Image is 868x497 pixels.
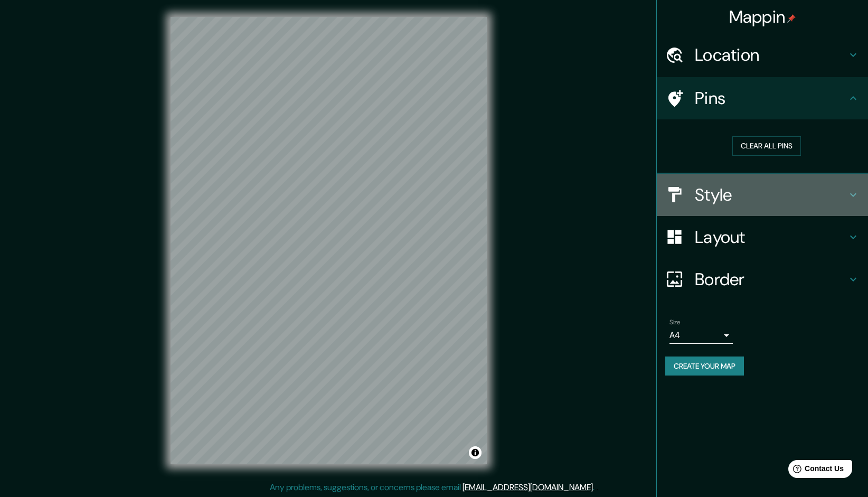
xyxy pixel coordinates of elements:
[657,174,868,216] div: Style
[469,446,482,459] button: Toggle attribution
[695,227,847,248] h4: Layout
[669,327,733,344] div: A4
[171,17,487,464] canvas: Map
[665,357,744,376] button: Create your map
[695,184,847,205] h4: Style
[657,216,868,258] div: Layout
[732,136,801,156] button: Clear all pins
[657,258,868,301] div: Border
[669,317,681,326] label: Size
[695,269,847,290] h4: Border
[729,6,796,27] h4: Mappin
[787,14,796,23] img: pin-icon.png
[774,456,856,485] iframe: Help widget launcher
[463,482,593,493] a: [EMAIL_ADDRESS][DOMAIN_NAME]
[596,481,598,494] div: .
[595,481,596,494] div: .
[657,77,868,119] div: Pins
[657,34,868,76] div: Location
[695,44,847,65] h4: Location
[695,88,847,109] h4: Pins
[270,481,595,494] p: Any problems, suggestions, or concerns please email .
